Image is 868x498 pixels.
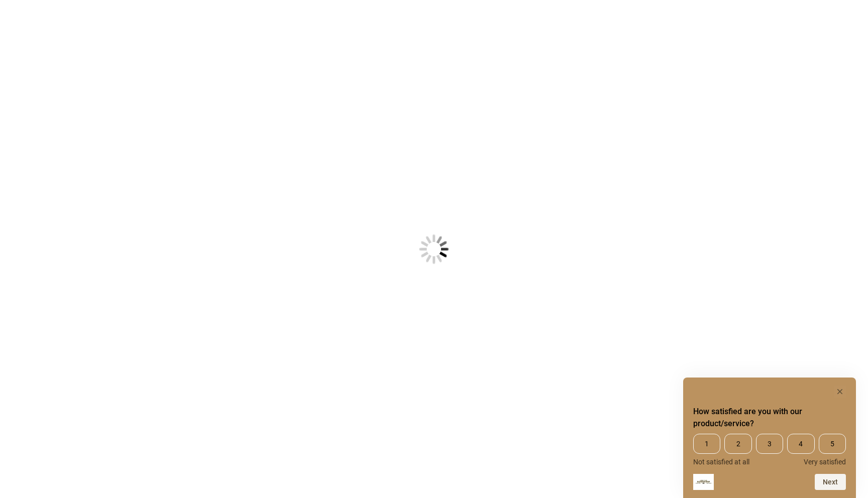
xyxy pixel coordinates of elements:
[693,458,749,466] span: Not satisfied at all
[804,458,846,466] span: Very satisfied
[693,434,846,466] div: How satisfied are you with our product/service? Select an option from 1 to 5, with 1 being Not sa...
[756,434,783,454] span: 3
[819,434,846,454] span: 5
[693,434,720,454] span: 1
[693,406,846,430] h2: How satisfied are you with our product/service? Select an option from 1 to 5, with 1 being Not sa...
[787,434,814,454] span: 4
[370,185,498,313] img: Loading
[815,474,846,490] button: Next question
[693,386,846,490] div: How satisfied are you with our product/service? Select an option from 1 to 5, with 1 being Not sa...
[724,434,751,454] span: 2
[834,386,846,398] button: Hide survey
